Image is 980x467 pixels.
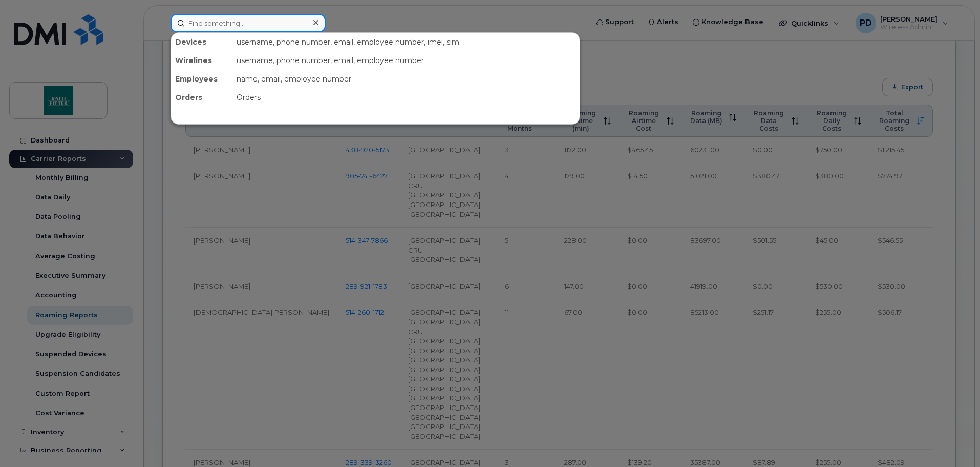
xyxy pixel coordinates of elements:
div: name, email, employee number [232,70,580,88]
div: Devices [171,33,232,51]
div: username, phone number, email, employee number [232,51,580,70]
div: Employees [171,70,232,88]
div: Wirelines [171,51,232,70]
div: Orders [232,88,580,107]
div: Orders [171,88,232,107]
div: username, phone number, email, employee number, imei, sim [232,33,580,51]
input: Find something... [171,14,326,32]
